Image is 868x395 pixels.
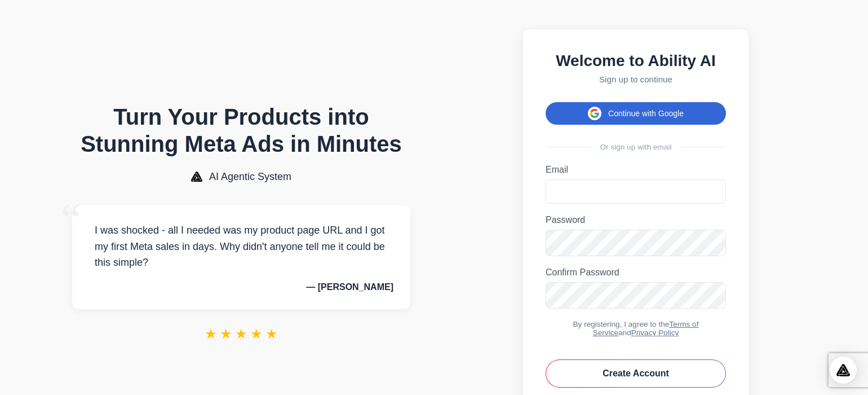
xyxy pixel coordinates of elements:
[546,74,726,84] p: Sign up to continue
[546,52,726,70] h2: Welcome to Ability AI
[250,326,263,342] span: ★
[89,222,393,271] p: I was shocked - all I needed was my product page URL and I got my first Meta sales in days. Why d...
[546,359,726,388] button: Create Account
[209,171,291,183] span: AI Agentic System
[631,328,679,337] a: Privacy Policy
[546,165,726,175] label: Email
[546,102,726,125] button: Continue with Google
[220,326,232,342] span: ★
[205,326,217,342] span: ★
[546,143,726,151] div: Or sign up with email
[191,172,202,182] img: AI Agentic System Logo
[235,326,247,342] span: ★
[72,103,410,157] h1: Turn Your Products into Stunning Meta Ads in Minutes
[830,357,857,384] div: Open Intercom Messenger
[61,194,81,245] span: “
[546,267,726,278] label: Confirm Password
[89,282,393,292] p: — [PERSON_NAME]
[546,320,726,337] div: By registering, I agree to the and
[546,215,726,225] label: Password
[265,326,278,342] span: ★
[593,320,699,337] a: Terms of Service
